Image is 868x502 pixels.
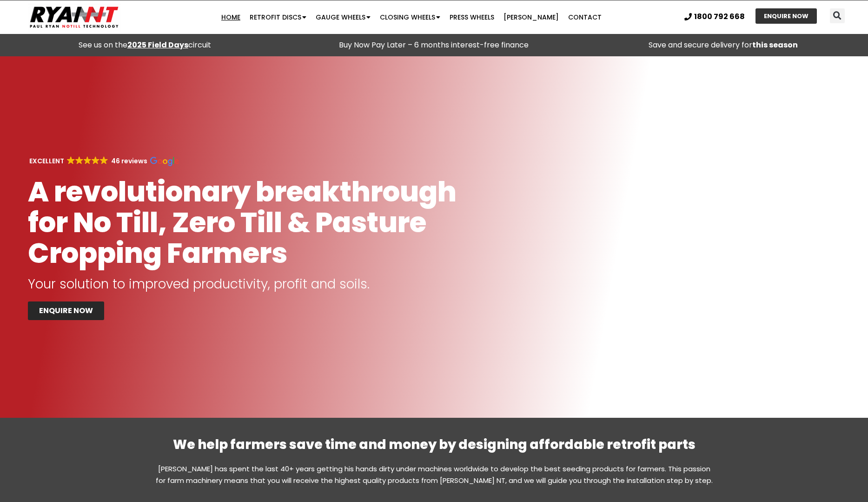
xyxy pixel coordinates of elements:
[311,8,375,27] a: Gauge Wheels
[499,8,563,27] a: [PERSON_NAME]
[28,275,370,293] span: Your solution to improved productivity, profit and soils.
[168,8,655,27] nav: Menu
[583,39,863,52] p: Save and secure delivery for
[694,13,745,20] span: 1800 792 668
[127,40,188,50] a: 2025 Field Days
[67,156,75,164] img: Google
[155,463,713,486] p: [PERSON_NAME] has spent the last 40+ years getting his hands dirty under machines worldwide to de...
[764,13,808,19] span: ENQUIRE NOW
[5,39,285,52] div: See us on the circuit
[563,8,606,27] a: Contact
[92,156,99,164] img: Google
[755,8,817,24] a: ENQUIRE NOW
[39,307,93,315] span: ENQUIRE NOW
[28,176,475,268] h1: A revolutionary breakthrough for No Till, Zero Till & Pasture Cropping Farmers
[150,157,179,166] img: Google
[294,39,574,52] p: Buy Now Pay Later – 6 months interest-free finance
[28,3,121,32] img: Ryan NT logo
[75,156,83,164] img: Google
[29,156,64,166] strong: EXCELLENT
[830,8,845,23] div: Search
[752,40,798,50] strong: this season
[84,156,92,164] img: Google
[28,301,104,320] a: ENQUIRE NOW
[375,8,445,27] a: Closing Wheels
[245,8,311,27] a: Retrofit Discs
[28,156,179,166] a: EXCELLENT GoogleGoogleGoogleGoogleGoogle 46 reviews Google
[111,156,147,166] strong: 46 reviews
[217,8,245,27] a: Home
[155,436,713,453] h2: We help farmers save time and money by designing affordable retrofit parts
[684,13,745,20] a: 1800 792 668
[100,156,108,164] img: Google
[445,8,499,27] a: Press Wheels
